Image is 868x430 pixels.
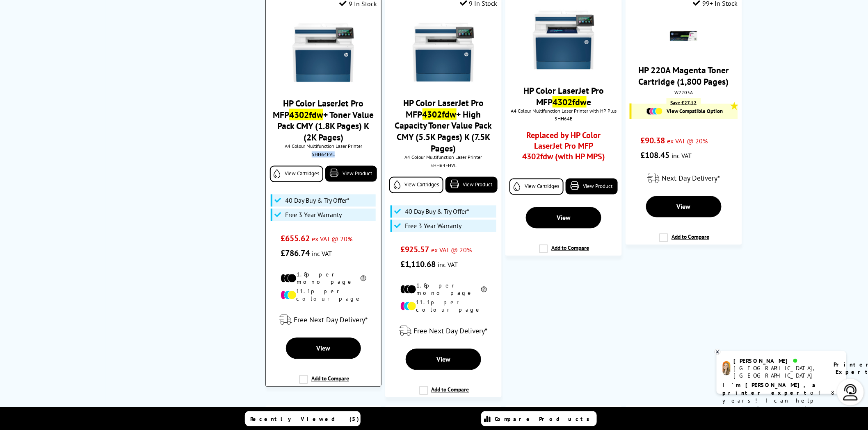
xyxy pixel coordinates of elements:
span: £1,110.68 [400,259,436,270]
a: View Product [325,166,377,182]
img: HP-220A-Magenta-Toner-Small.png [669,22,698,50]
label: Add to Compare [419,386,469,402]
span: Recently Viewed (5) [250,415,359,423]
span: 40 Day Buy & Try Offer* [285,197,349,205]
mark: 4302fdw [423,109,457,120]
div: 5HH64FVL [272,152,375,158]
span: View [436,355,450,364]
span: ex VAT @ 20% [432,246,472,254]
a: View Product [445,177,498,193]
span: Free Next Day Delivery* [414,326,488,336]
span: A4 Colour Multifunction Laser Printer [389,154,497,161]
img: user-headset-light.svg [843,384,859,401]
div: modal_delivery [270,309,377,332]
a: View [286,338,361,359]
span: inc VAT [312,250,332,258]
span: £108.45 [640,150,669,161]
a: View Cartridges [389,177,443,193]
li: 11.1p per colour page [400,299,487,314]
img: amy-livechat.png [723,361,731,376]
a: HP Color LaserJet Pro MFP4302fdw+ Toner Value Pack CMY (1.8K Pages) K (2K Pages) [273,97,374,143]
span: A4 Colour Multifunction Laser Printer [270,143,377,149]
span: £655.62 [281,233,310,244]
span: Free 3 Year Warranty [285,211,342,219]
mark: 4302fdw [289,109,323,120]
div: 5HH64FHVL [391,163,495,169]
span: ex VAT @ 20% [667,137,708,145]
a: Recently Viewed (5) [245,411,361,426]
a: View [406,349,481,370]
span: Free Next Day Delivery* [294,315,368,325]
span: £925.57 [400,244,429,255]
span: inc VAT [672,152,692,160]
p: of 8 years! I can help you choose the right product [723,381,840,420]
label: Add to Compare [659,233,709,249]
mark: 4302fdw [553,96,587,108]
label: Add to Compare [539,244,589,260]
span: View [677,203,691,211]
span: ex VAT @ 20% [312,235,352,243]
span: View Compatible Option [667,108,723,115]
b: I'm [PERSON_NAME], a printer expert [723,381,818,396]
span: Compare Products [495,415,594,423]
a: View [646,196,722,217]
div: 5HH64E [512,116,615,122]
a: View [526,207,601,229]
span: 40 Day Buy & Try Offer* [405,208,469,216]
img: HP-4302fdw-Front-Main-Small.jpg [413,22,474,83]
a: View Compatible Option [636,108,733,115]
span: Free 3 Year Warranty [405,222,461,230]
a: Compare Products [481,411,597,426]
div: W2203A [632,89,736,95]
li: 1.8p per mono page [281,271,366,286]
div: [PERSON_NAME] [734,357,824,364]
li: 1.8p per mono page [400,282,487,297]
span: A4 Colour Multifunction Laser Printer with HP Plus [509,108,617,114]
a: HP 220A Magenta Toner Cartridge (1,800 Pages) [638,64,729,87]
div: [GEOGRAPHIC_DATA], [GEOGRAPHIC_DATA] [734,364,824,379]
img: HP-4302fdw-Front-Main-Small.jpg [292,22,354,84]
label: Add to Compare [299,375,349,391]
a: HP Color LaserJet Pro MFP4302fdw+ High Capacity Toner Value Pack CMY (5.5K Pages) K (7.5K Pages) [395,97,492,154]
div: modal_delivery [630,167,738,190]
span: Next Day Delivery* [662,174,720,183]
li: 11.1p per colour page [281,288,366,303]
span: £90.38 [640,136,665,146]
a: View Product [566,179,618,195]
span: inc VAT [438,261,458,269]
a: View Cartridges [509,179,563,195]
a: View Cartridges [270,166,323,182]
div: modal_delivery [389,320,497,343]
a: Replaced by HP Color LaserJet Pro MFP 4302fdw (with HP MPS) [521,130,607,166]
div: Save £27.12 [667,98,701,107]
img: HP-4302fdweFront-Main-Small.jpg [533,9,594,71]
img: Cartridges [646,108,663,115]
span: View [316,344,330,353]
a: HP Color LaserJet Pro MFP4302fdwe [523,85,604,108]
span: £786.74 [281,248,310,259]
span: View [557,214,571,222]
